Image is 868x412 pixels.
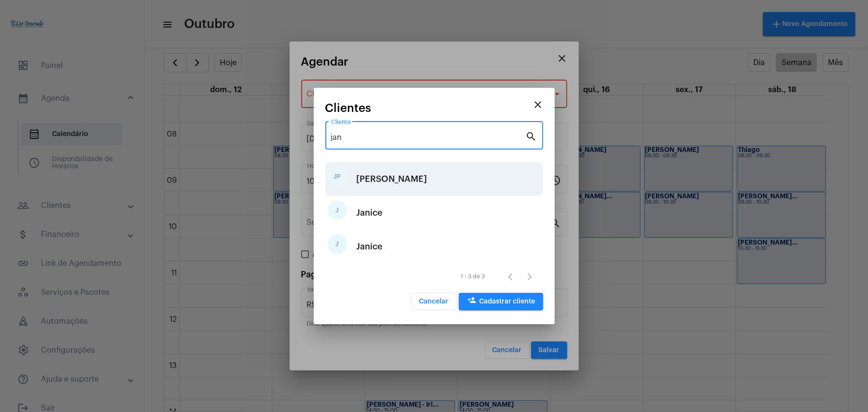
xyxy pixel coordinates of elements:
[357,232,383,261] div: Janice
[461,274,485,280] div: 1 - 3 de 3
[357,165,427,193] div: [PERSON_NAME]
[419,298,449,305] span: Cancelar
[533,99,544,110] mat-icon: close
[412,293,456,310] button: Cancelar
[325,102,372,114] span: Clientes
[328,167,347,186] div: JP
[459,293,543,310] button: Cadastrar cliente
[526,130,537,142] mat-icon: search
[467,298,535,305] span: Cadastrar cliente
[328,234,347,254] div: J
[328,201,347,220] div: J
[520,267,539,287] button: Próxima página
[467,296,478,307] mat-icon: person_add
[331,133,526,142] input: Pesquisar cliente
[501,267,520,287] button: Página anterior
[357,198,383,227] div: Janice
